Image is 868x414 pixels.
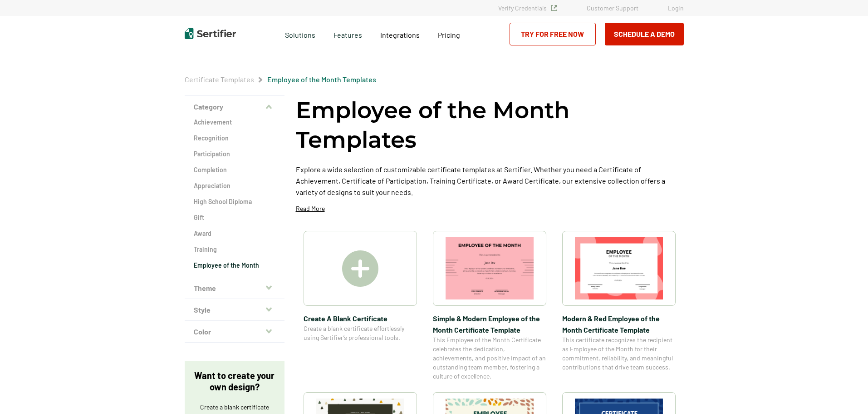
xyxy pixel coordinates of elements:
button: Style [185,299,284,321]
span: Create A Blank Certificate [304,313,417,324]
span: Pricing [438,30,460,39]
p: Want to create your own design? [194,370,275,393]
span: Features [333,28,362,40]
span: Create a blank certificate effortlessly using Sertifier’s professional tools. [304,324,417,342]
a: Recognition [194,134,275,143]
a: Employee of the Month Templates [267,75,376,84]
img: Sertifier | Digital Credentialing Platform [185,28,236,39]
span: This Employee of the Month Certificate celebrates the dedication, achievements, and positive impa... [433,335,546,381]
a: Verify Credentials [498,4,557,12]
img: Simple & Modern Employee of the Month Certificate Template [446,237,534,299]
a: Appreciation [194,181,275,190]
button: Theme [185,277,284,299]
a: Integrations [380,28,420,40]
span: Solutions [285,28,315,40]
a: Training [194,245,275,254]
a: Pricing [438,28,460,40]
span: Modern & Red Employee of the Month Certificate Template [562,313,676,335]
a: Customer Support [587,4,638,12]
img: Verified [551,5,557,11]
button: Color [185,321,284,343]
a: Award [194,229,275,238]
span: This certificate recognizes the recipient as Employee of the Month for their commitment, reliabil... [562,335,676,372]
p: Read More [296,204,325,213]
a: Modern & Red Employee of the Month Certificate TemplateModern & Red Employee of the Month Certifi... [562,231,676,381]
button: Category [185,96,284,118]
img: Modern & Red Employee of the Month Certificate Template [575,237,663,299]
a: Simple & Modern Employee of the Month Certificate TemplateSimple & Modern Employee of the Month C... [433,231,546,381]
a: Gift [194,213,275,222]
a: Completion [194,165,275,175]
a: Achievement [194,118,275,127]
h1: Employee of the Month Templates [296,95,684,155]
a: Certificate Templates [185,75,254,84]
a: Employee of the Month [194,261,275,270]
span: Simple & Modern Employee of the Month Certificate Template [433,313,546,335]
div: Category [185,118,284,277]
a: Participation [194,150,275,159]
a: Try for Free Now [510,23,596,45]
span: Integrations [380,30,420,39]
img: Create A Blank Certificate [342,250,378,287]
div: Breadcrumb [185,75,376,84]
span: Certificate Templates [185,75,254,84]
p: Explore a wide selection of customizable certificate templates at Sertifier. Whether you need a C... [296,164,684,198]
span: Employee of the Month Templates [267,75,376,84]
a: Login [668,4,684,12]
a: High School Diploma [194,197,275,206]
